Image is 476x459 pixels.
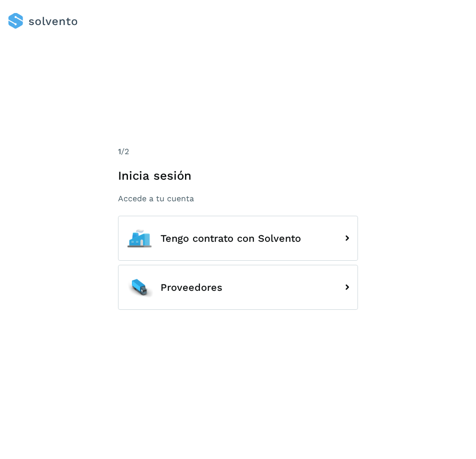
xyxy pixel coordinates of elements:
[118,265,358,310] button: Proveedores
[160,282,222,293] span: Proveedores
[160,233,301,244] span: Tengo contrato con Solvento
[118,147,121,156] span: 1
[118,194,358,203] p: Accede a tu cuenta
[118,146,358,158] div: /2
[118,216,358,261] button: Tengo contrato con Solvento
[118,169,358,183] h1: Inicia sesión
